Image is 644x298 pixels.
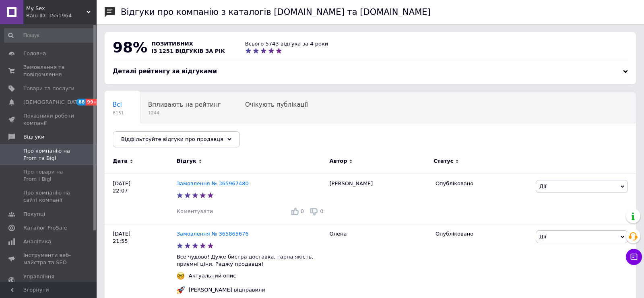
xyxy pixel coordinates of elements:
[113,132,194,139] span: Опубліковані без комен...
[177,272,185,280] img: :nerd_face:
[23,50,46,57] span: Головна
[177,231,249,237] a: Замовлення № 365865676
[26,12,97,19] div: Ваш ID: 3551964
[151,48,225,54] span: із 1251 відгуків за рік
[148,110,221,116] span: 1244
[436,180,530,187] div: Опубліковано
[23,64,74,78] span: Замовлення та повідомлення
[105,174,177,224] div: [DATE] 22:07
[26,5,87,12] span: My Sex
[245,40,328,48] div: Всього 5743 відгука за 4 роки
[23,211,45,218] span: Покупці
[113,157,128,165] span: Дата
[113,110,124,116] span: 6151
[23,224,67,232] span: Каталог ProSale
[177,253,326,268] p: Все чудово! Дуже бистра доставка, гарна якість, приємні ціни. Раджу продавця!
[23,252,74,266] span: Інструменти веб-майстра та SEO
[539,183,546,189] span: Дії
[121,7,431,17] h1: Відгуки про компанію з каталогів [DOMAIN_NAME] та [DOMAIN_NAME]
[187,272,238,279] div: Актуальний опис
[177,180,249,186] a: Замовлення № 365967480
[23,133,44,141] span: Відгуки
[245,101,308,108] span: Очікують публікації
[76,99,86,106] span: 88
[121,136,223,142] span: Відфільтруйте відгуки про продавця
[113,101,122,108] span: Всі
[301,208,304,214] span: 0
[4,28,95,43] input: Пошук
[436,230,530,238] div: Опубліковано
[177,157,196,165] span: Відгук
[23,238,51,245] span: Аналітика
[187,286,267,294] div: [PERSON_NAME] відправили
[105,123,211,154] div: Опубліковані без коментаря
[151,41,193,47] span: позитивних
[433,157,454,165] span: Статус
[539,234,546,240] span: Дії
[177,208,213,215] div: Коментувати
[113,39,147,56] span: 98%
[113,67,628,76] div: Деталі рейтингу за відгуками
[177,208,213,214] span: Коментувати
[329,157,347,165] span: Автор
[23,99,83,106] span: [DEMOGRAPHIC_DATA]
[23,85,74,92] span: Товари та послуги
[86,99,99,106] span: 99+
[320,208,323,214] span: 0
[626,249,642,265] button: Чат з покупцем
[325,174,431,224] div: [PERSON_NAME]
[23,189,74,204] span: Про компанію на сайті компанії
[23,112,74,127] span: Показники роботи компанії
[23,168,74,183] span: Про товари на Prom і Bigl
[113,68,217,75] span: Деталі рейтингу за відгуками
[177,286,185,294] img: :rocket:
[23,273,74,288] span: Управління сайтом
[23,147,74,162] span: Про компанію на Prom та Bigl
[148,101,221,108] span: Впливають на рейтинг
